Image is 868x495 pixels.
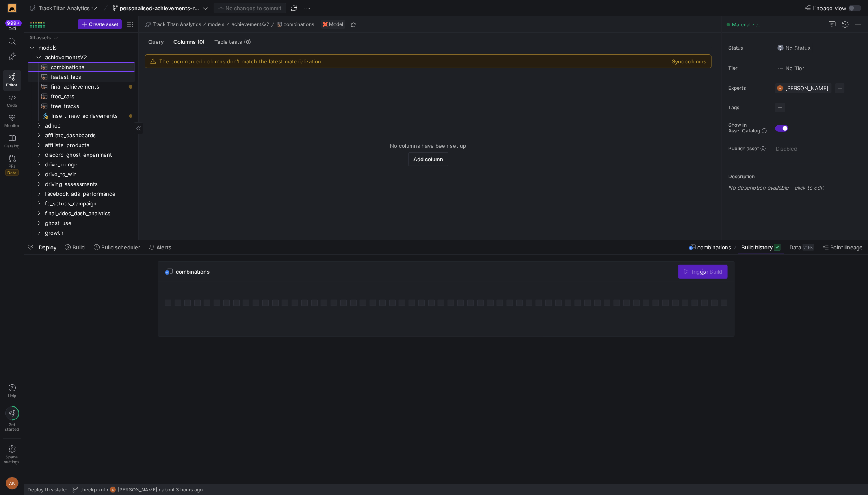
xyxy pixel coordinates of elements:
img: No status [777,45,784,51]
div: Press SPACE to select this row. [28,91,135,101]
div: Press SPACE to select this row. [28,218,135,228]
span: discord_ghost_experiment [45,150,134,160]
span: Create asset [89,22,118,27]
span: PRs [9,164,15,169]
button: personalised-achievements-revamp [110,3,210,13]
div: Press SPACE to select this row. [28,121,135,130]
span: Add column [413,156,443,162]
button: Create asset [78,19,122,29]
span: combinations​​​​​​​​​​ [51,63,126,72]
img: https://storage.googleapis.com/y42-prod-data-exchange/images/4FGlnMhCNn9FsUVOuDzedKBoGBDO04HwCK1Z... [8,4,16,12]
button: Point lineage [819,240,866,254]
div: Press SPACE to select this row. [28,189,135,199]
span: ghost_use [45,218,134,228]
span: Tier [728,65,769,71]
div: Press SPACE to select this row. [28,52,135,62]
span: Model [329,22,344,27]
button: No statusNo Status [775,43,813,53]
span: Lineage view [812,5,847,11]
span: checkpoint [80,487,105,493]
a: free_cars​​​​​​​​​​ [28,91,135,101]
span: Help [7,393,17,398]
button: models [206,19,227,29]
button: 999+ [3,19,21,34]
span: adhoc [45,121,134,130]
a: Monitor [3,111,21,131]
span: Code [7,103,17,108]
span: Build scheduler [101,244,140,251]
p: No description available - click to edit [728,184,865,191]
div: Press SPACE to select this row. [28,150,135,160]
span: Experts [728,85,769,91]
span: Alerts [156,244,171,251]
div: Press SPACE to select this row. [28,33,135,43]
div: Press SPACE to select this row. [28,238,135,247]
button: Data216K [786,240,818,254]
img: No tier [777,65,784,71]
button: Sync columns [672,58,706,65]
button: Track Titan Analytics [143,19,203,29]
span: personalised-achievements-revamp [120,5,201,11]
div: Press SPACE to select this row. [28,130,135,140]
span: drive_lounge [45,160,134,169]
button: combinations [275,19,316,29]
span: No Tier [777,65,804,71]
span: [PERSON_NAME] [118,487,157,493]
div: Press SPACE to select this row. [28,140,135,150]
span: [PERSON_NAME] [785,85,829,91]
span: Table tests [214,39,251,45]
span: driving_assessments [45,179,134,189]
button: checkpointAK[PERSON_NAME]about 3 hours ago [70,484,205,495]
span: Catalog [4,143,19,148]
span: Status [728,45,769,51]
span: free_tracks​​​​​​​​​​ [51,102,126,111]
p: Description [728,174,865,179]
span: Materialized [732,22,760,28]
a: https://storage.googleapis.com/y42-prod-data-exchange/images/4FGlnMhCNn9FsUVOuDzedKBoGBDO04HwCK1Z... [3,1,21,15]
div: Press SPACE to select this row. [28,208,135,218]
button: AK [3,475,21,492]
span: combinations [284,22,314,27]
span: Build [72,244,85,251]
span: combinations [176,268,210,275]
span: Tags [728,105,769,110]
div: All assets [29,35,51,41]
span: fastest_laps​​​​​​​​​​ [51,72,126,82]
div: AK [6,477,19,490]
a: fastest_laps​​​​​​​​​​ [28,72,135,82]
span: hymo_activity [45,238,134,247]
div: The documented columns don't match the latest materialization [159,58,321,65]
span: Show in Asset Catalog [728,122,760,134]
span: Track Titan Analytics [39,5,90,11]
span: final_achievements​​​​​​​​​​ [51,82,126,91]
span: affiliate_products [45,141,134,150]
span: facebook_ads_performance [45,189,134,199]
span: about 3 hours ago [162,487,203,493]
span: Query [148,39,164,45]
div: Press SPACE to select this row. [28,228,135,238]
a: Editor [3,70,21,91]
span: fb_setups_campaign [45,199,134,208]
button: Track Titan Analytics [28,3,99,13]
span: Data [790,244,801,251]
a: insert_new_achievements​​​​​ [28,111,135,121]
div: Press SPACE to select this row. [28,199,135,208]
span: achievementsV2 [45,53,134,62]
span: Deploy [39,244,56,251]
a: final_achievements​​​​​​​​​​ [28,82,135,91]
button: Alerts [145,240,175,254]
img: undefined [323,22,328,27]
button: Build scheduler [90,240,144,254]
div: Press SPACE to select this row. [28,72,135,82]
div: Press SPACE to select this row. [28,179,135,189]
div: Press SPACE to select this row. [28,111,135,121]
span: Build history [741,244,773,251]
span: models [39,43,134,52]
span: drive_to_win [45,170,134,179]
span: (0) [197,39,205,45]
span: Get started [5,422,19,432]
span: (0) [244,39,251,45]
button: Build history [738,240,784,254]
div: Press SPACE to select this row. [28,43,135,52]
span: Columns [173,39,205,45]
